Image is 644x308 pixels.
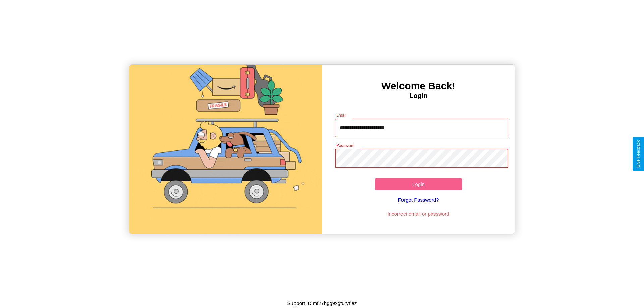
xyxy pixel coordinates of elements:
[336,112,347,118] label: Email
[375,178,462,190] button: Login
[129,65,322,234] img: gif
[322,80,515,92] h3: Welcome Back!
[332,190,505,209] a: Forgot Password?
[336,143,354,148] label: Password
[322,92,515,100] h4: Login
[287,299,357,308] p: Support ID: mf27hgg9xgturyfiez
[636,140,641,168] div: Give Feedback
[332,209,505,219] p: Incorrect email or password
